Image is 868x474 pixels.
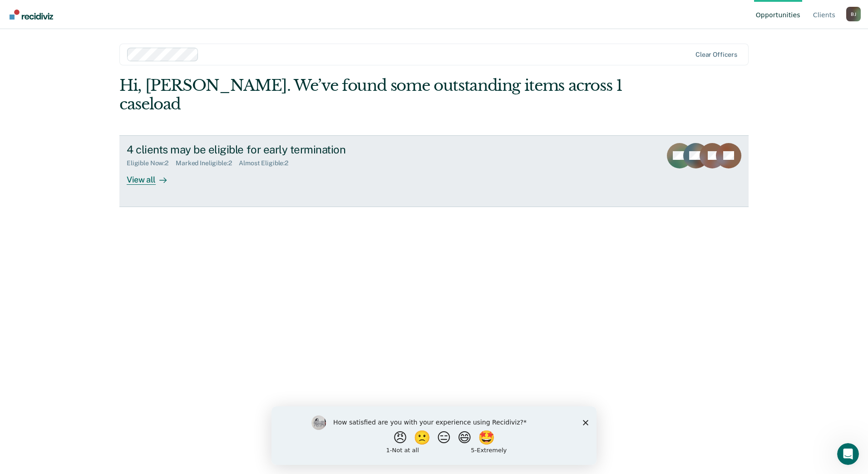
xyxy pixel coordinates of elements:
[837,443,859,465] iframe: Intercom live chat
[119,76,623,114] div: Hi, [PERSON_NAME]. We’ve found some outstanding items across 1 caseload
[176,159,239,167] div: Marked Ineligible : 2
[695,51,737,59] div: Clear officers
[119,135,749,207] a: 4 clients may be eligible for early terminationEligible Now:2Marked Ineligible:2Almost Eligible:2...
[10,10,53,20] img: Recidiviz
[846,7,861,21] button: Profile dropdown button
[127,159,176,167] div: Eligible Now : 2
[846,7,861,21] div: B J
[127,167,178,185] div: View all
[127,143,445,156] div: 4 clients may be eligible for early termination
[239,159,296,167] div: Almost Eligible : 2
[271,406,597,465] iframe: Survey by Kim from Recidiviz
